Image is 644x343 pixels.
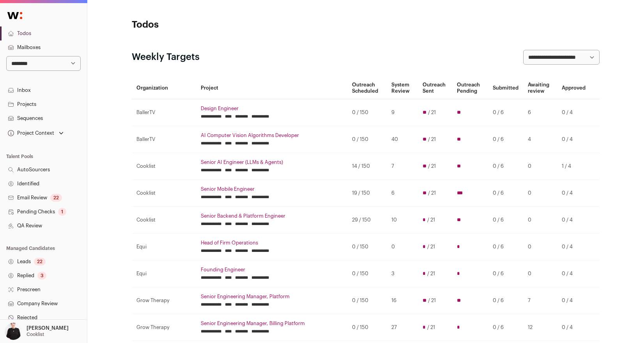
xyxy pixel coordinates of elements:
td: 6 [387,180,418,207]
div: 22 [50,194,62,202]
p: Cooklist [27,331,44,338]
span: / 21 [428,109,436,116]
span: / 21 [428,163,436,169]
td: 7 [387,153,418,180]
td: 9 [387,99,418,126]
a: Design Engineer [201,106,343,112]
td: 19 / 150 [347,180,387,207]
th: Approved [557,77,590,99]
td: 40 [387,126,418,153]
td: 0 / 4 [557,99,590,126]
td: 0 [523,153,557,180]
td: 0 / 4 [557,314,590,341]
th: System Review [387,77,418,99]
button: Open dropdown [3,323,70,340]
span: / 21 [427,217,435,223]
a: Senior Backend & Platform Engineer [201,213,343,219]
td: BallerTV [132,126,196,153]
a: Head of Firm Operations [201,240,343,246]
td: 0 / 6 [488,260,523,287]
td: 10 [387,207,418,234]
td: 29 / 150 [347,207,387,234]
td: 27 [387,314,418,341]
p: [PERSON_NAME] [27,325,69,331]
td: 0 / 6 [488,180,523,207]
td: 0 [523,180,557,207]
td: 0 / 150 [347,126,387,153]
td: 0 / 4 [557,234,590,260]
td: 6 [523,99,557,126]
td: 0 / 4 [557,260,590,287]
img: 9240684-medium_jpg [5,323,22,340]
a: Senior Engineering Manager, Platform [201,294,343,300]
td: 7 [523,287,557,314]
td: 4 [523,126,557,153]
td: Cooklist [132,207,196,234]
td: 0 / 4 [557,287,590,314]
td: 0 / 6 [488,99,523,126]
td: 0 / 150 [347,99,387,126]
td: 0 / 6 [488,153,523,180]
td: 0 / 4 [557,180,590,207]
h1: Todos [132,19,288,31]
th: Outreach Pending [452,77,488,99]
td: 0 / 6 [488,314,523,341]
span: / 21 [427,324,435,331]
td: 12 [523,314,557,341]
td: 14 / 150 [347,153,387,180]
td: 0 [387,234,418,260]
div: Project Context [6,130,54,136]
td: 0 [523,260,557,287]
td: 0 / 6 [488,287,523,314]
a: Senior AI Engineer (LLMs & Agents) [201,159,343,165]
div: 1 [58,208,66,216]
a: Senior Engineering Manager, Billing Platform [201,320,343,327]
td: 0 / 6 [488,126,523,153]
div: 22 [34,258,46,266]
button: Open dropdown [6,128,65,139]
td: 0 [523,207,557,234]
th: Outreach Sent [418,77,452,99]
span: / 21 [428,190,436,196]
td: 0 / 150 [347,234,387,260]
td: 0 / 150 [347,314,387,341]
a: AI Computer Vision Algorithms Developer [201,132,343,139]
th: Organization [132,77,196,99]
div: 3 [37,272,46,280]
td: 0 / 6 [488,207,523,234]
td: Cooklist [132,153,196,180]
a: Senior Mobile Engineer [201,186,343,192]
td: 0 / 6 [488,234,523,260]
td: 16 [387,287,418,314]
td: 0 [523,234,557,260]
td: 0 / 150 [347,287,387,314]
th: Outreach Scheduled [347,77,387,99]
td: Cooklist [132,180,196,207]
img: Wellfound [3,8,27,23]
td: Equi [132,234,196,260]
td: Grow Therapy [132,287,196,314]
span: / 21 [427,271,435,277]
span: / 21 [428,297,436,304]
th: Submitted [488,77,523,99]
span: / 21 [428,136,436,142]
td: Equi [132,260,196,287]
td: 0 / 4 [557,126,590,153]
a: Founding Engineer [201,267,343,273]
td: 1 / 4 [557,153,590,180]
th: Project [196,77,347,99]
td: 0 / 4 [557,207,590,234]
span: / 21 [427,244,435,250]
h2: Weekly Targets [132,51,200,63]
td: BallerTV [132,99,196,126]
td: 3 [387,260,418,287]
td: 0 / 150 [347,260,387,287]
th: Awaiting review [523,77,557,99]
td: Grow Therapy [132,314,196,341]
